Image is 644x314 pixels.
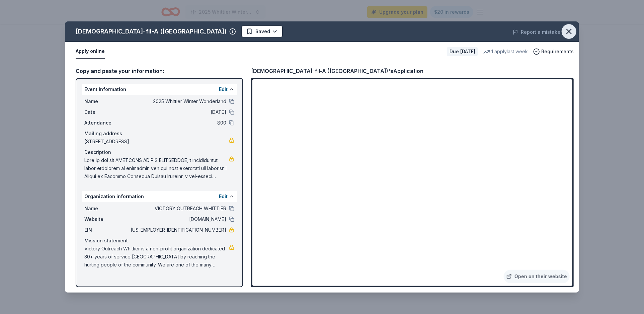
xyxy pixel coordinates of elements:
button: Edit [219,85,228,93]
button: Edit [219,192,228,201]
span: Saved [255,27,270,35]
span: [STREET_ADDRESS] [84,138,229,146]
span: Name [84,205,129,213]
span: Attendance [84,119,129,127]
span: Name [84,97,129,105]
span: VICTORY OUTREACH WHITTIER [129,205,226,213]
button: Apply online [76,45,105,59]
div: Description [84,148,234,156]
span: [DATE] [129,108,226,116]
span: Victory Outreach Whittier is a non-profit organization dedicated 30+ years of service [GEOGRAPHIC... [84,245,229,269]
div: [DEMOGRAPHIC_DATA]-fil-A ([GEOGRAPHIC_DATA]) [76,26,227,37]
button: Saved [241,25,283,37]
div: Mailing address [84,130,234,138]
span: Date [84,108,129,116]
span: [DOMAIN_NAME] [129,215,226,223]
div: Due [DATE] [447,47,478,56]
span: Lore ip dol sit AMETCONS ADIPIS ELITSEDDOE, t incididuntut labor etdolorem al enimadmin ven qui n... [84,156,229,180]
span: Website [84,215,129,223]
div: 1 apply last week [483,48,528,56]
span: Requirements [541,48,574,56]
button: Requirements [533,48,574,56]
span: 800 [129,119,226,127]
div: Organization information [82,191,237,202]
div: Mission statement [84,237,234,245]
span: EIN [84,226,129,234]
div: Copy and paste your information: [76,67,243,75]
a: Open on their website [504,270,570,283]
span: [US_EMPLOYER_IDENTIFICATION_NUMBER] [129,226,226,234]
div: Event information [82,84,237,95]
button: Report a mistake [513,28,560,36]
div: [DEMOGRAPHIC_DATA]-fil-A ([GEOGRAPHIC_DATA])'s Application [251,67,423,75]
span: 2025 Whittier Winter Wonderland [129,97,226,105]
